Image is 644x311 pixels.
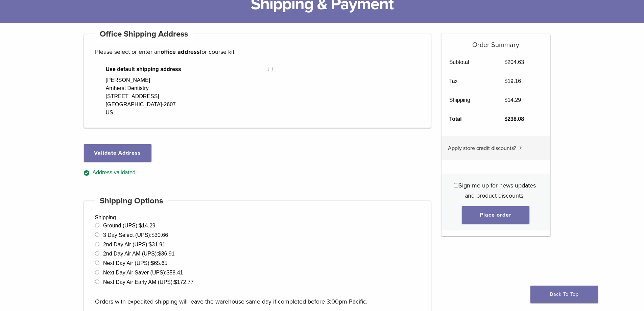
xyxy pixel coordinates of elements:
span: $ [174,279,177,285]
th: Total [442,110,497,129]
th: Shipping [442,91,497,110]
a: Back To Top [530,286,598,303]
span: Apply store credit discounts? [448,145,516,152]
span: $ [504,59,507,65]
input: Sign me up for news updates and product discounts! [454,183,458,187]
button: Validate Address [84,144,151,162]
img: caret.svg [519,146,522,150]
div: Address validated. [84,169,431,177]
h4: Shipping Options [95,193,168,209]
bdi: 172.77 [174,279,194,285]
span: Sign me up for news updates and product discounts! [458,182,536,199]
p: Orders with expedited shipping will leave the warehouse same day if completed before 3:00pm Pacific. [95,286,420,307]
bdi: 30.66 [151,232,168,238]
bdi: 19.16 [504,78,521,84]
h5: Order Summary [442,34,550,49]
bdi: 204.63 [504,59,524,65]
bdi: 14.29 [504,97,521,103]
span: $ [504,78,507,84]
button: Place order [462,206,529,224]
label: Ground (UPS): [103,223,156,228]
label: 3 Day Select (UPS): [103,232,168,238]
span: Use default shipping address [106,65,268,73]
span: $ [504,97,507,103]
span: $ [504,116,507,122]
label: Next Day Air (UPS): [103,260,167,266]
h4: Office Shipping Address [95,26,193,42]
p: Please select or enter an for course kit. [95,47,420,57]
span: $ [167,270,170,275]
bdi: 58.41 [167,270,183,275]
th: Subtotal [442,53,497,72]
bdi: 238.08 [504,116,524,122]
span: $ [149,242,152,247]
label: Next Day Air Saver (UPS): [103,270,183,275]
span: $ [151,232,154,238]
th: Tax [442,72,497,91]
div: [PERSON_NAME] Amherst Dentistry [STREET_ADDRESS] [GEOGRAPHIC_DATA]-2607 US [106,76,176,117]
span: $ [139,223,142,228]
strong: office address [161,48,200,55]
span: $ [158,251,161,257]
label: 2nd Day Air (UPS): [103,242,165,247]
label: 2nd Day Air AM (UPS): [103,251,175,257]
bdi: 65.65 [151,260,167,266]
bdi: 36.91 [158,251,175,257]
bdi: 31.91 [149,242,165,247]
span: $ [151,260,154,266]
label: Next Day Air Early AM (UPS): [103,279,194,285]
bdi: 14.29 [139,223,156,228]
